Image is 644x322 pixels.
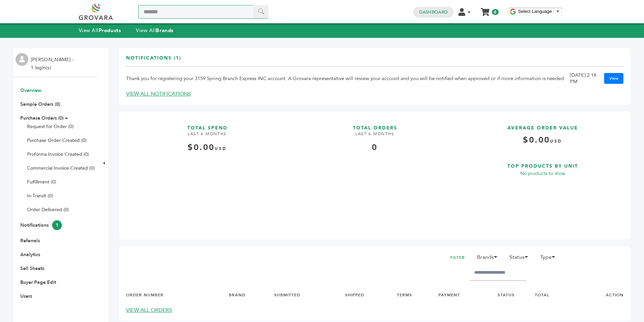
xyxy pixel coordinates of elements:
th: ACTION [575,289,624,301]
a: View [604,73,623,84]
th: TERMS [397,289,438,301]
h4: LAST 6 MONTHS [126,131,288,142]
div: $0.00 [126,142,288,153]
a: TOTAL ORDERS LAST 6 MONTHS 0 [294,118,456,228]
a: Commercial Invoice Created (0) [27,165,95,171]
a: My Cart [481,6,489,13]
input: Filter by keywords [469,265,527,281]
th: TOTAL [535,289,575,301]
li: [PERSON_NAME] - 1 login(s) [31,56,75,72]
a: Fulfillment (0) [27,179,56,185]
input: Search a product or brand... [138,5,268,19]
a: Overview [20,87,41,94]
div: [DATE] 2:18 PM [570,72,597,85]
h4: LAST 6 MONTHS [294,131,456,142]
th: BRAND [229,289,274,301]
th: ORDER NUMBER [126,289,229,301]
span: ▼ [556,9,560,14]
a: Users [20,293,32,299]
a: Select Language​ [518,9,560,14]
a: VIEW ALL ORDERS [126,306,172,314]
span: USD [215,146,226,151]
th: SUBMITTED [274,289,345,301]
a: View AllBrands [136,27,174,34]
strong: Brands [156,27,173,34]
a: In-Transit (0) [27,193,53,199]
div: 0 [294,142,456,153]
a: Dashboard [419,9,448,15]
h3: TOTAL SPEND [126,118,288,131]
img: profile.png [16,53,28,66]
h2: FILTER: [450,253,467,262]
h3: TOTAL ORDERS [294,118,456,131]
a: Purchase Order Created (0) [27,137,87,144]
a: Analytics [20,251,40,258]
a: Referrals [20,238,40,244]
a: Sell Sheets [20,265,44,272]
th: PAYMENT [438,289,498,301]
a: Purchase Orders (0) [20,115,64,121]
span: 0 [492,9,498,15]
a: TOTAL SPEND LAST 6 MONTHS $0.00USD [126,118,288,228]
a: AVERAGE ORDER VALUE $0.00USD [461,118,624,151]
h3: TOP PRODUCTS BY UNIT [461,156,624,170]
span: Select Language [518,9,552,14]
span: USD [550,139,562,144]
th: SHIPPED [345,289,397,301]
a: Buyer Page Edit [20,279,56,286]
li: Brands [474,253,505,265]
a: Sample Orders (0) [20,101,60,107]
h3: AVERAGE ORDER VALUE [461,118,624,131]
a: TOP PRODUCTS BY UNIT No products to show [461,156,624,227]
li: Status [506,253,535,265]
td: Thank you for registering your 3159 Spring Branch Express INC account. A Grovara representative w... [126,67,570,91]
strong: Products [99,27,121,34]
li: Type [537,253,563,265]
h3: Notifications (1) [126,55,181,67]
a: VIEW ALL NOTIFICATIONS [126,90,191,98]
a: Proforma Invoice Created (0) [27,151,89,157]
h4: $0.00 [461,134,624,151]
th: STATUS [498,289,535,301]
a: View AllProducts [79,27,121,34]
a: Notifications1 [20,222,62,228]
span: 1 [52,220,62,230]
p: No products to show [461,170,624,178]
a: Request for Order (0) [27,123,74,130]
a: Order Delivered (0) [27,206,69,213]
